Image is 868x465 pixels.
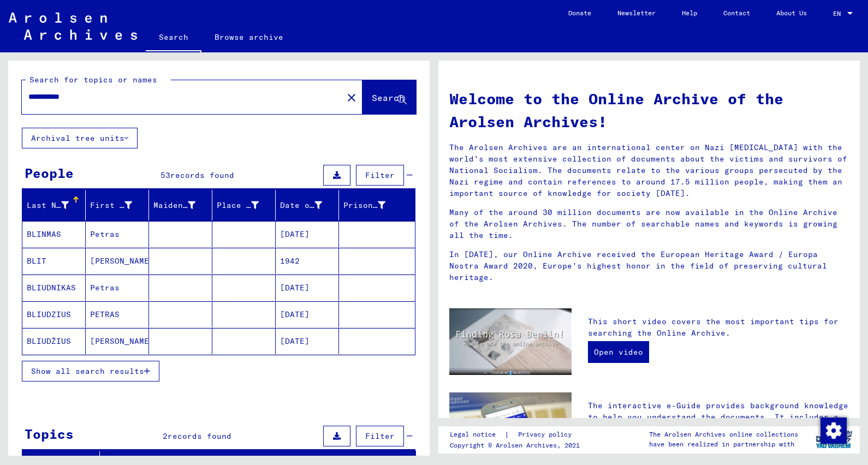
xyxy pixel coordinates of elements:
a: Browse archive [201,24,296,50]
mat-header-cell: First Name [86,190,149,220]
mat-cell: [DATE] [276,328,339,354]
img: Zustimmung ändern [821,418,847,444]
img: Arolsen_neg.svg [9,13,137,40]
button: Clear [341,86,362,108]
mat-header-cell: Date of Birth [276,190,339,220]
mat-header-cell: Prisoner # [339,190,415,220]
mat-cell: [PERSON_NAME] [86,328,149,354]
span: records found [168,431,231,441]
p: The interactive e-Guide provides background knowledge to help you understand the documents. It in... [588,400,849,457]
mat-cell: [DATE] [276,221,339,247]
div: | [450,429,585,440]
span: 2 [163,431,168,441]
p: have been realized in partnership with [649,439,798,449]
div: Topics [25,424,74,444]
mat-header-cell: Maiden Name [149,190,212,220]
span: Search [372,92,405,103]
button: Filter [356,426,404,446]
p: Many of the around 30 million documents are now available in the Online Archive of the Arolsen Ar... [449,207,849,241]
mat-cell: BLIUDŽIUS [22,328,86,354]
mat-cell: [PERSON_NAME] [86,248,149,274]
div: Maiden Name [153,196,212,214]
mat-cell: [DATE] [276,301,339,327]
p: The Arolsen Archives are an international center on Nazi [MEDICAL_DATA] with the world’s most ext... [449,142,849,199]
p: In [DATE], our Online Archive received the European Heritage Award / Europa Nostra Award 2020, Eu... [449,249,849,283]
button: Search [362,80,416,114]
span: Show all search results [31,366,144,376]
div: Last Name [27,200,69,211]
div: Maiden Name [153,200,195,211]
a: Legal notice [450,429,504,440]
p: The Arolsen Archives online collections [649,430,798,439]
mat-label: Search for topics or names [29,75,157,85]
button: Show all search results [22,361,159,381]
p: This short video covers the most important tips for searching the Online Archive. [588,316,849,339]
div: Place of Birth [217,200,259,211]
mat-icon: close [345,91,358,104]
mat-select-trigger: EN [833,9,841,17]
span: 53 [160,170,170,180]
mat-cell: Petras [86,275,149,301]
span: records found [170,170,234,180]
div: Place of Birth [217,196,275,214]
mat-cell: BLIT [22,248,86,274]
mat-cell: BLINMAS [22,221,86,247]
h1: Welcome to the Online Archive of the Arolsen Archives! [449,87,849,133]
div: Prisoner # [343,196,402,214]
a: Search [146,24,201,52]
img: yv_logo.png [813,426,854,453]
mat-cell: PETRAS [86,301,149,327]
div: Date of Birth [280,196,338,214]
p: Copyright © Arolsen Archives, 2021 [450,440,585,450]
a: Privacy policy [509,429,585,440]
a: Open video [588,341,649,363]
button: Archival tree units [22,128,138,148]
img: video.jpg [449,308,572,375]
div: First Name [90,200,132,211]
mat-header-cell: Place of Birth [212,190,276,220]
div: Zustimmung ändern [820,417,846,443]
span: Filter [365,170,395,180]
div: Last Name [27,196,85,214]
mat-header-cell: Last Name [22,190,86,220]
mat-cell: Petras [86,221,149,247]
mat-cell: 1942 [276,248,339,274]
div: People [25,163,74,183]
mat-cell: BLIUDZIUS [22,301,86,327]
div: Prisoner # [343,200,385,211]
div: First Name [90,196,148,214]
mat-cell: BLIUDNIKAS [22,275,86,301]
button: Filter [356,165,404,186]
div: Date of Birth [280,200,322,211]
mat-cell: [DATE] [276,275,339,301]
span: Filter [365,431,395,441]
